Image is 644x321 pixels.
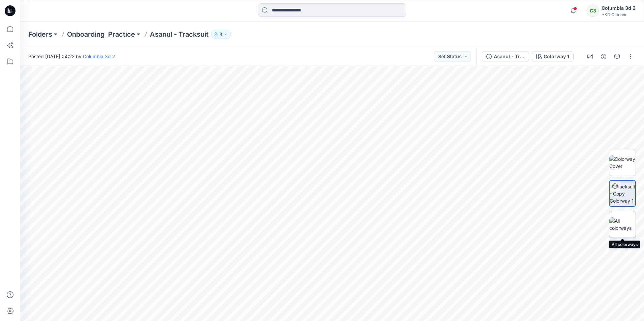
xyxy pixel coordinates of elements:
[602,12,636,17] div: HKD Outdoor
[494,53,525,60] div: Asanul - Tracksuit
[587,5,599,17] div: C3
[28,53,115,60] span: Posted [DATE] 04:22 by
[544,53,569,60] div: Colorway 1
[28,30,52,39] a: Folders
[610,183,635,204] img: Tracksuit - Copy Colorway 1
[609,217,636,231] img: All colorways
[482,51,529,62] button: Asanul - Tracksuit
[220,31,222,38] p: 4
[602,4,636,12] div: Columbia 3d 2
[83,53,115,59] a: Columbia 3d 2
[532,51,574,62] button: Colorway 1
[150,30,208,39] p: Asanul - Tracksuit
[609,155,636,170] img: Colorway Cover
[598,51,609,62] button: Details
[67,30,135,39] a: Onboarding_Practice
[211,30,231,39] button: 4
